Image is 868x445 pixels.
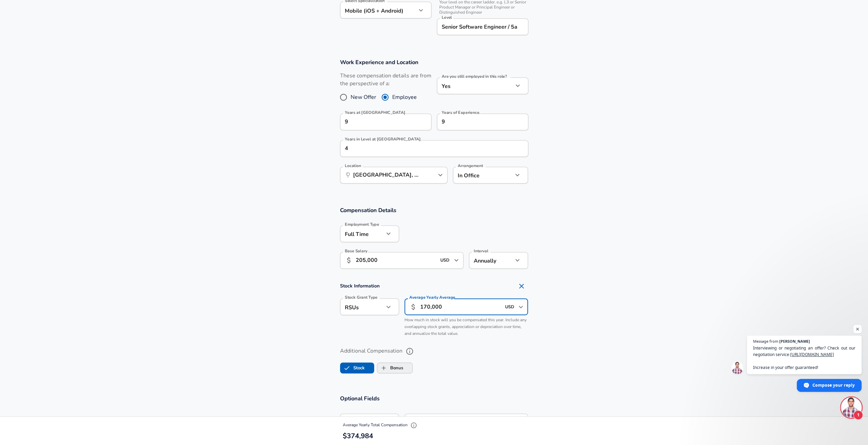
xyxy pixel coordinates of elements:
h3: Compensation Details [340,206,528,214]
h4: Stock Information [340,279,528,293]
span: Stock [340,361,353,374]
label: Employment Type [345,222,379,226]
span: New Offer [351,93,376,101]
span: Yearly [426,295,438,300]
label: Base Salary [345,249,367,253]
label: Level [442,15,452,19]
div: Full Time [340,225,384,242]
span: $ [343,431,347,441]
span: Employee [392,93,417,101]
input: USD [503,301,516,312]
div: RSUs [340,298,384,315]
label: Stock Grant Type [345,295,378,299]
span: [PERSON_NAME] [779,339,810,343]
span: How much in stock will you be compensated this year. Include any overlapping stock grants, apprec... [404,317,527,336]
label: Years at [GEOGRAPHIC_DATA] [345,110,405,115]
label: Interval [474,249,488,253]
span: Bonus [377,361,390,374]
input: 100,000 [356,252,437,269]
button: Remove Section [515,279,528,293]
label: Additional Compensation [340,345,528,357]
span: Message from [753,339,778,343]
label: Are you still employed in this role? [442,74,507,78]
label: Years in Level at [GEOGRAPHIC_DATA] [345,137,421,141]
div: In Office [453,167,503,183]
h3: Optional Fields [340,395,528,402]
label: Years of Experience [442,110,479,115]
input: 0 [340,114,416,130]
div: Yes [437,77,513,94]
input: 1 [340,140,513,157]
span: Average Yearly Total Compensation [343,422,419,428]
div: Open chat [841,397,862,418]
span: Compose your reply [812,379,855,391]
button: Open [436,170,445,180]
button: Open [452,255,461,265]
input: USD [438,255,452,266]
label: Location [345,164,361,168]
span: 374,984 [347,431,373,441]
button: Open [516,302,526,312]
span: Interviewing or negotiating an offer? Check out our negotiation service: Increase in your offer g... [753,345,855,371]
input: 40,000 [420,298,501,315]
button: StockStock [340,362,374,373]
button: help [404,345,415,357]
label: Arrangement [458,164,483,168]
label: Average Average [409,295,455,299]
input: L3 [440,21,525,32]
label: Bonus [377,361,403,374]
button: BonusBonus [377,362,413,373]
label: Stock [340,361,365,374]
div: Annually [469,252,513,269]
h3: Work Experience and Location [340,58,528,66]
div: Mobile (iOS + Android) [340,2,416,18]
label: These compensation details are from the perspective of a: [340,72,431,88]
input: 7 [437,114,513,130]
span: 1 [853,410,863,420]
button: Explain Total Compensation [409,420,419,430]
